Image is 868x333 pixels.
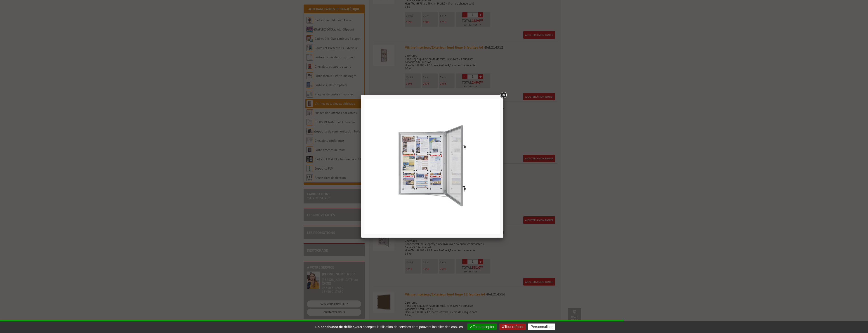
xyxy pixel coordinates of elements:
[315,325,355,329] strong: En continuant de défiler,
[499,91,507,99] a: Close
[499,324,526,330] button: Tout refuser
[313,325,465,329] span: vous acceptez l'utilisation de services tiers pouvant installer des cookies
[528,324,555,330] button: Personnaliser (fenêtre modale)
[467,324,497,330] button: Tout accepter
